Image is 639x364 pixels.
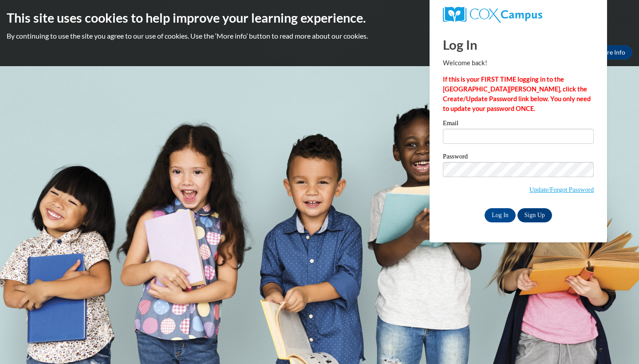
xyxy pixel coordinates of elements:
[443,75,591,112] strong: If this is your FIRST TIME logging in to the [GEOGRAPHIC_DATA][PERSON_NAME], click the Create/Upd...
[443,120,594,129] label: Email
[443,58,594,68] p: Welcome back!
[7,9,632,27] h2: This site uses cookies to help improve your learning experience.
[529,186,594,193] a: Update/Forgot Password
[517,208,552,222] a: Sign Up
[443,36,594,54] h1: Log In
[485,208,516,222] input: Log In
[7,31,632,41] p: By continuing to use the site you agree to our use of cookies. Use the ‘More info’ button to read...
[443,153,594,162] label: Password
[443,7,542,23] img: COX Campus
[591,45,632,59] a: More Info
[443,7,594,23] a: COX Campus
